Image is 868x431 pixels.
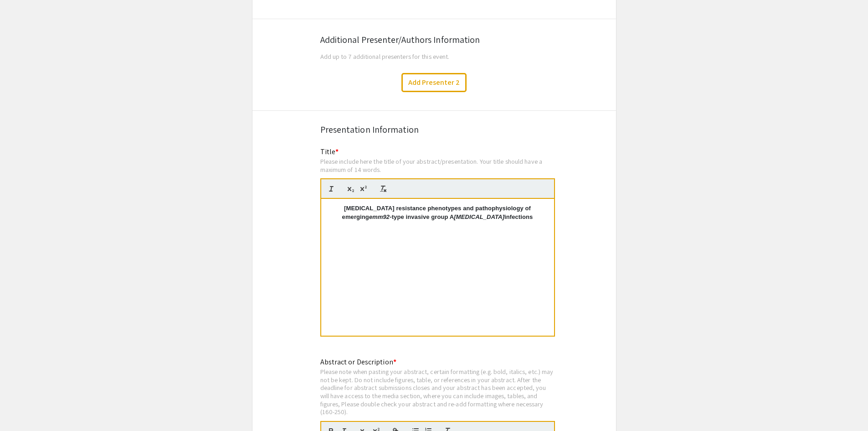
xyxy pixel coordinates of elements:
mat-label: Abstract or Description [320,357,396,367]
strong: [MEDICAL_DATA] resistance phenotypes and pathophysiology of emerging -type invasive group A infec... [342,205,533,220]
button: Add Presenter 2 [401,73,467,92]
iframe: Chat [7,390,39,424]
div: Please include here the title of your abstract/presentation. Your title should have a maximum of ... [320,157,555,173]
div: Presentation Information [320,123,548,136]
div: Please note when pasting your abstract, certain formatting (e.g. bold, italics, etc.) may not be ... [320,368,555,416]
div: Additional Presenter/Authors Information [320,33,548,47]
span: Add up to 7 additional presenters for this event. [320,52,450,61]
em: emm92 [369,213,390,220]
em: [MEDICAL_DATA] [454,213,504,220]
mat-label: Title [320,147,339,156]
